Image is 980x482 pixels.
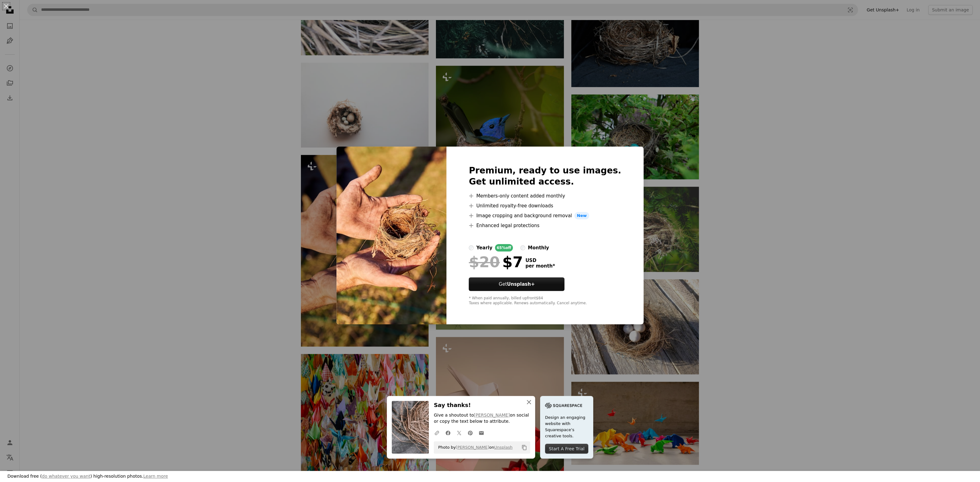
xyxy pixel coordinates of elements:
a: [PERSON_NAME] [456,445,489,450]
img: premium_photo-1664205027509-a1fed2c30569 [336,147,446,324]
li: Unlimited royalty-free downloads [469,202,621,210]
input: monthly [520,245,525,250]
p: Give a shoutout to on social or copy the text below to attribute. [434,412,530,425]
a: do whatever you want [42,474,91,479]
span: $20 [469,254,500,270]
h2: Premium, ready to use images. Get unlimited access. [469,165,621,187]
a: Unsplash [494,445,512,450]
img: file-1705255347840-230a6ab5bca9image [545,401,582,410]
a: Share over email [476,426,487,439]
div: Start A Free Trial [545,444,588,454]
a: Design an engaging website with Squarespace’s creative tools.Start A Free Trial [540,396,593,459]
div: $7 [469,254,523,270]
input: yearly65%off [469,245,474,250]
button: Copy to clipboard [519,442,530,453]
span: New [574,212,589,219]
span: Design an engaging website with Squarespace’s creative tools. [545,414,588,439]
a: Learn more [143,474,168,479]
div: 65% off [495,244,513,251]
span: per month * [525,263,555,269]
button: GetUnsplash+ [469,277,564,291]
div: monthly [528,244,549,251]
div: yearly [476,244,492,251]
a: Share on Pinterest [465,426,476,439]
h3: Download free ( ) high-resolution photos. [7,473,168,480]
li: Members-only content added monthly [469,192,621,200]
div: * When paid annually, billed upfront $84 Taxes where applicable. Renews automatically. Cancel any... [469,296,621,306]
a: Share on Twitter [454,426,465,439]
h3: Say thanks! [434,401,530,410]
a: Share on Facebook [442,426,454,439]
span: Photo by on [435,443,513,452]
strong: Unsplash+ [507,281,535,287]
li: Image cropping and background removal [469,212,621,219]
a: [PERSON_NAME] [474,413,510,418]
span: USD [525,258,555,263]
li: Enhanced legal protections [469,222,621,229]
